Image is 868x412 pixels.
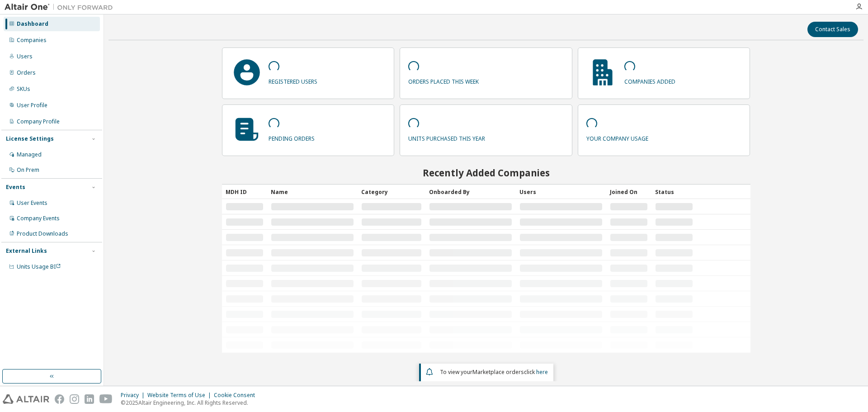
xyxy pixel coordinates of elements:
[214,392,260,399] div: Cookie Consent
[5,3,118,12] img: Altair One
[429,185,512,199] div: Onboarded By
[17,151,42,158] div: Managed
[361,185,422,199] div: Category
[6,247,47,255] div: External Links
[440,368,548,376] span: To view your click
[99,394,113,404] img: youtube.svg
[17,118,60,125] div: Company Profile
[269,132,315,142] p: pending orders
[17,263,61,270] span: Units Usage BI
[17,53,33,60] div: Users
[17,37,47,44] div: Companies
[610,185,648,199] div: Joined On
[472,368,524,376] em: Marketplace orders
[55,394,64,404] img: facebook.svg
[17,20,48,28] div: Dashboard
[519,185,603,199] div: Users
[536,368,548,376] a: here
[408,132,485,142] p: units purchased this year
[17,69,36,76] div: Orders
[121,399,260,407] p: © 2025 Altair Engineering, Inc. All Rights Reserved.
[807,22,858,37] button: Contact Sales
[17,230,68,237] div: Product Downloads
[269,75,317,85] p: registered users
[6,135,54,142] div: License Settings
[3,394,49,404] img: altair_logo.svg
[408,75,479,85] p: orders placed this week
[271,185,354,199] div: Name
[226,185,264,199] div: MDH ID
[17,102,47,109] div: User Profile
[147,392,214,399] div: Website Terms of Use
[586,132,648,142] p: your company usage
[655,185,693,199] div: Status
[121,392,147,399] div: Privacy
[17,215,60,222] div: Company Events
[85,394,94,404] img: linkedin.svg
[222,167,750,179] h2: Recently Added Companies
[624,75,675,85] p: companies added
[17,166,39,174] div: On Prem
[17,85,30,93] div: SKUs
[17,199,47,207] div: User Events
[70,394,79,404] img: instagram.svg
[6,184,25,191] div: Events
